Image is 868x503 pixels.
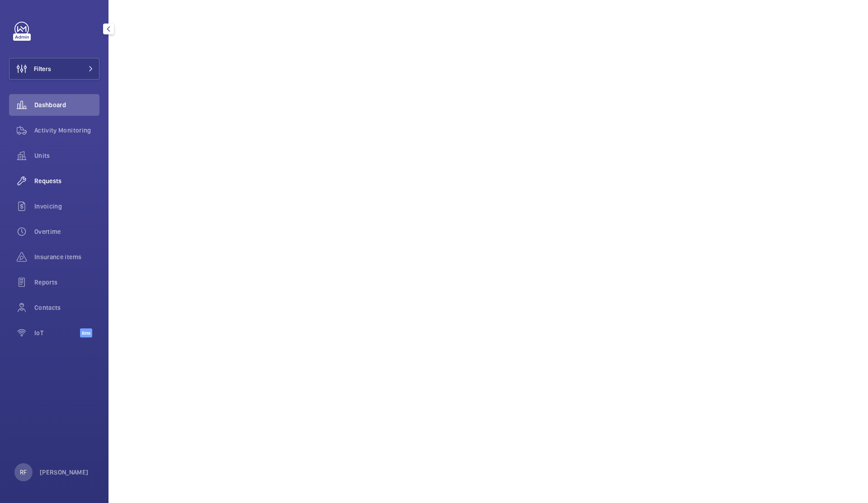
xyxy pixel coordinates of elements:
[34,151,99,160] span: Units
[34,176,99,185] span: Requests
[34,64,51,73] span: Filters
[34,100,99,109] span: Dashboard
[34,202,99,211] span: Invoicing
[20,468,27,477] p: RF
[34,252,99,261] span: Insurance items
[34,303,99,312] span: Contacts
[34,126,99,135] span: Activity Monitoring
[34,227,99,236] span: Overtime
[9,58,99,80] button: Filters
[80,328,92,337] span: Beta
[34,278,99,287] span: Reports
[34,328,80,337] span: IoT
[40,468,89,477] p: [PERSON_NAME]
